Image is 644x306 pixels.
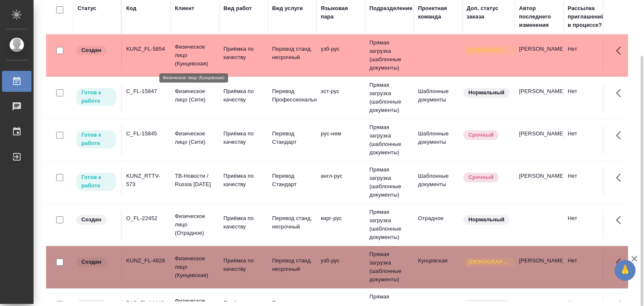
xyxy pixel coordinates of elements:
div: KUNZ_FL-4828 [126,257,166,265]
td: Прямая загрузка (шаблонные документы) [365,204,414,246]
div: Проектная команда [418,4,458,21]
td: кирг-рус [317,210,365,239]
div: C_FL-15847 [126,87,166,96]
td: Прямая загрузка (шаблонные документы) [365,246,414,288]
div: O_FL-22452 [126,214,166,223]
td: англ-рус [317,168,365,197]
td: Нет [563,210,612,239]
div: Доп. статус заказа [467,4,511,21]
td: Шаблонные документы [414,83,462,112]
td: [PERSON_NAME] [515,252,563,282]
td: [PERSON_NAME] [515,168,563,197]
div: Языковая пара [321,4,361,21]
p: Приёмка по качеству [223,214,264,231]
p: Приёмка по качеству [223,257,264,273]
p: Физическое лицо (Кунцевская) [175,43,215,68]
p: Перевод станд. несрочный [272,45,312,62]
td: Нет [563,41,612,70]
div: KUNZ_FL-5854 [126,45,166,53]
td: [PERSON_NAME] [515,83,563,112]
button: Здесь прячутся важные кнопки [611,252,631,272]
p: Срочный [468,131,493,139]
button: Здесь прячутся важные кнопки [611,83,631,103]
div: Автор последнего изменения [519,4,559,29]
p: Нормальный [468,215,504,224]
div: Рассылка приглашений в процессе? [568,4,608,29]
div: Статус [78,4,96,13]
td: Отрадное [414,210,462,239]
td: Нет [563,83,612,112]
div: Код [126,4,136,13]
div: Подразделение [369,4,413,13]
td: Прямая загрузка (шаблонные документы) [365,161,414,203]
button: Здесь прячутся важные кнопки [611,125,631,145]
p: Создан [81,46,101,54]
p: Создан [81,215,101,224]
p: Перевод Стандарт [272,172,312,189]
td: рус-нем [317,125,365,155]
td: эст-рус [317,83,365,112]
td: Прямая загрузка (шаблонные документы) [365,34,414,76]
td: Нет [563,168,612,197]
p: Приёмка по качеству [223,172,264,189]
p: Физическое лицо (Отрадное) [175,212,215,237]
td: Шаблонные документы [414,168,462,197]
p: Нормальный [468,88,504,97]
td: Нет [563,125,612,155]
td: [PERSON_NAME] [515,125,563,155]
p: Готов к работе [81,88,111,105]
p: Физическое лицо (Сити) [175,87,215,104]
div: Клиент [175,4,194,13]
p: Физическое лицо (Сити) [175,130,215,146]
p: Приёмка по качеству [223,45,264,62]
td: узб-рус [317,252,365,282]
p: [DEMOGRAPHIC_DATA] [468,46,510,54]
div: C_FL-15845 [126,130,166,138]
span: 🙏 [618,262,632,279]
div: KUNZ_RTTV-573 [126,172,166,189]
td: узб-рус [317,41,365,70]
div: Исполнитель может приступить к работе [75,130,117,149]
div: Вид услуги [272,4,303,13]
p: Готов к работе [81,173,111,190]
p: [DEMOGRAPHIC_DATA] [468,258,510,266]
p: Готов к работе [81,131,111,148]
p: Срочный [468,173,493,182]
p: Перевод Стандарт [272,130,312,146]
td: Прямая загрузка (шаблонные документы) [365,119,414,161]
div: Заказ еще не согласован с клиентом, искать исполнителей рано [75,257,117,268]
p: Перевод станд. несрочный [272,214,312,231]
button: 🙏 [615,260,636,281]
div: Исполнитель может приступить к работе [75,87,117,107]
div: Заказ еще не согласован с клиентом, искать исполнителей рано [75,45,117,56]
td: Прямая загрузка (шаблонные документы) [365,77,414,119]
button: Здесь прячутся важные кнопки [611,210,631,230]
p: ТВ-Новости / Russia [DATE] [175,172,215,189]
p: Приёмка по качеству [223,87,264,104]
p: Приёмка по качеству [223,130,264,146]
button: Здесь прячутся важные кнопки [611,41,631,61]
div: Вид работ [223,4,252,13]
td: Кунцевская [414,252,462,282]
td: Шаблонные документы [414,125,462,155]
td: Нет [563,252,612,282]
p: Создан [81,258,101,266]
button: Здесь прячутся важные кнопки [611,168,631,188]
p: Перевод станд. несрочный [272,257,312,273]
div: Исполнитель может приступить к работе [75,172,117,192]
div: Заказ еще не согласован с клиентом, искать исполнителей рано [75,214,117,226]
p: Перевод Профессиональный [272,87,312,104]
p: Физическое лицо (Кунцевская) [175,254,215,280]
td: [PERSON_NAME] [515,41,563,70]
